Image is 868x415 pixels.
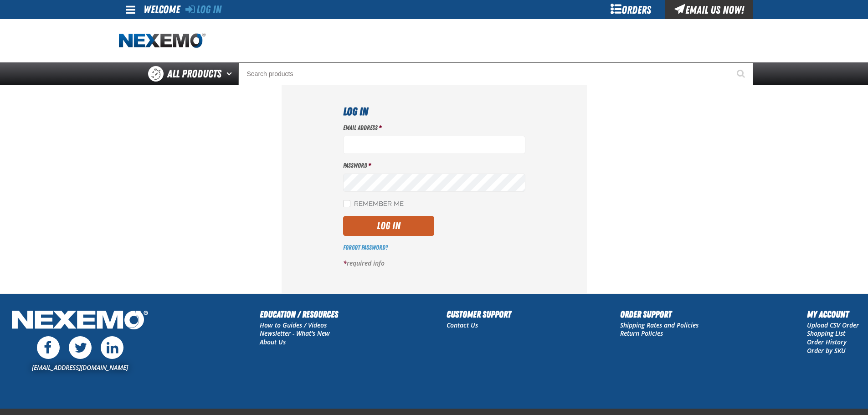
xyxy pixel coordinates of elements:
[447,307,511,321] h2: Customer Support
[343,161,525,170] label: Password
[343,216,434,236] button: Log In
[620,307,699,321] h2: Order Support
[32,363,128,372] a: [EMAIL_ADDRESS][DOMAIN_NAME]
[807,346,846,355] a: Order by SKU
[807,329,845,338] a: Shopping List
[9,307,151,334] img: Nexemo Logo
[343,200,404,209] label: Remember Me
[343,200,350,207] input: Remember Me
[260,307,338,321] h2: Education / Resources
[343,103,525,120] h1: Log In
[119,33,205,49] img: Nexemo logo
[343,123,525,132] label: Email Address
[260,329,330,338] a: Newsletter - What's New
[238,62,753,85] input: Search
[807,338,847,346] a: Order History
[167,66,221,82] span: All Products
[260,338,286,346] a: About Us
[343,244,388,251] a: Forgot Password?
[343,259,525,268] p: required info
[620,321,699,329] a: Shipping Rates and Policies
[260,321,327,329] a: How to Guides / Videos
[620,329,663,338] a: Return Policies
[447,321,478,329] a: Contact Us
[730,62,753,85] button: Start Searching
[223,62,238,85] button: Open All Products pages
[119,33,205,49] a: Home
[807,307,859,321] h2: My Account
[185,3,221,16] a: Log In
[807,321,859,329] a: Upload CSV Order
